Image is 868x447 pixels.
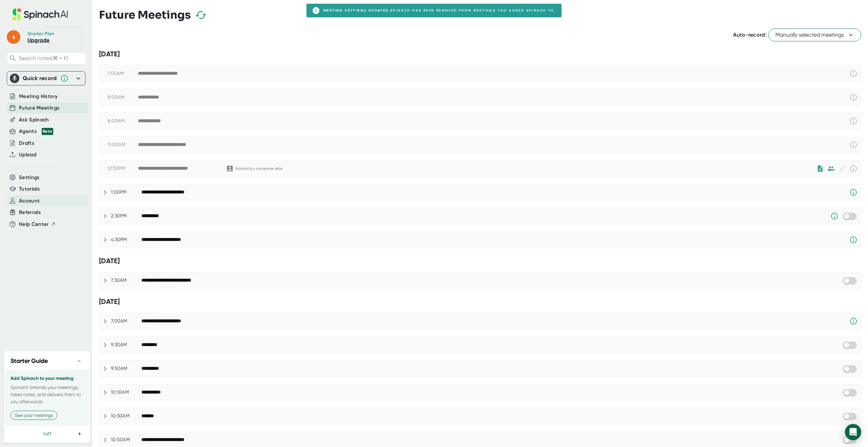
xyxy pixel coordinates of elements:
h2: Starter Guide [11,356,48,366]
div: 10:10AM [111,389,141,395]
svg: Spinach requires a video conference link. [849,236,857,244]
button: Upload [19,151,36,159]
div: Starter Plan [27,31,55,37]
svg: Spinach requires a video conference link. [849,188,857,196]
div: 7:00AM [111,318,141,324]
div: 9:50AM [111,366,141,372]
svg: This event has already passed [849,70,857,78]
div: [DATE] [99,50,861,58]
div: 4:30PM [111,237,141,243]
div: Beta [42,128,53,135]
div: Quick record [10,72,82,85]
span: Manually selected meetings [775,31,854,39]
button: Manually selected meetings [768,28,861,41]
span: Search notes (⌘ + K) [19,55,68,61]
div: Open Intercom Messenger [845,424,861,440]
div: 8:00AM [107,118,138,124]
svg: Spinach requires a video conference link. [849,317,857,325]
span: Help Center [19,220,49,228]
div: 11:00AM [107,142,138,148]
div: [DATE] [99,257,861,265]
button: See your meetings [11,411,57,420]
div: 12:30PM [107,166,138,172]
div: 8:00AM [107,94,138,100]
span: Auto-record: [733,32,767,38]
svg: This event has already passed [849,93,857,101]
span: 1 of 3 [43,431,51,436]
button: Account [19,197,40,205]
p: Spinach attends your meetings, takes notes, and delivers them to you afterwards [11,384,84,405]
svg: This event has already passed [849,117,857,125]
button: Drafts [19,139,34,147]
svg: This event has already passed [849,141,857,149]
button: Settings [19,174,40,181]
div: 7:30AM [111,277,141,284]
button: Help Center [19,220,56,228]
a: Upgrade [27,37,50,43]
div: 10:30AM [111,413,141,419]
div: 10:50AM [111,437,141,443]
div: Agents [19,128,53,135]
div: Added by someone else [235,166,282,171]
button: Meeting History [19,93,58,100]
div: 9:30AM [111,342,141,348]
div: 7:00AM [107,71,138,77]
button: Tutorials [19,185,40,193]
button: Ask Spinach [19,116,49,124]
svg: This event has already passed [849,164,857,173]
span: s [7,30,20,44]
div: Quick record [23,75,57,82]
svg: Someone has manually disabled Spinach from this meeting. [830,212,839,220]
button: Referrals [19,209,41,216]
button: Agents Beta [19,128,53,135]
div: 1:00PM [111,189,141,195]
button: Future Meetings [19,104,59,112]
div: 2:30PM [111,213,141,219]
h3: Add Spinach to your meeting [11,376,84,381]
button: − [75,356,84,366]
h3: Future Meetings [99,8,191,21]
div: [DATE] [99,297,861,306]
